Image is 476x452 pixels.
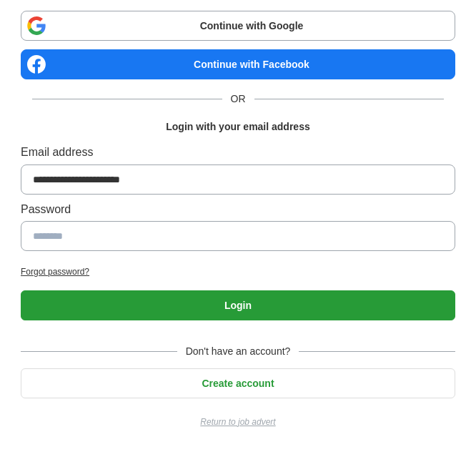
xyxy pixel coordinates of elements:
[222,91,254,107] span: OR
[21,416,455,429] a: Return to job advert
[21,368,455,398] button: Create account
[21,200,455,219] label: Password
[166,119,309,134] h1: Login with your email address
[21,290,455,320] button: Login
[21,11,455,41] a: Continue with Google
[177,343,299,359] span: Don't have an account?
[21,265,455,279] a: Forgot password?
[21,49,455,79] a: Continue with Facebook
[21,143,455,162] label: Email address
[21,378,455,389] a: Create account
